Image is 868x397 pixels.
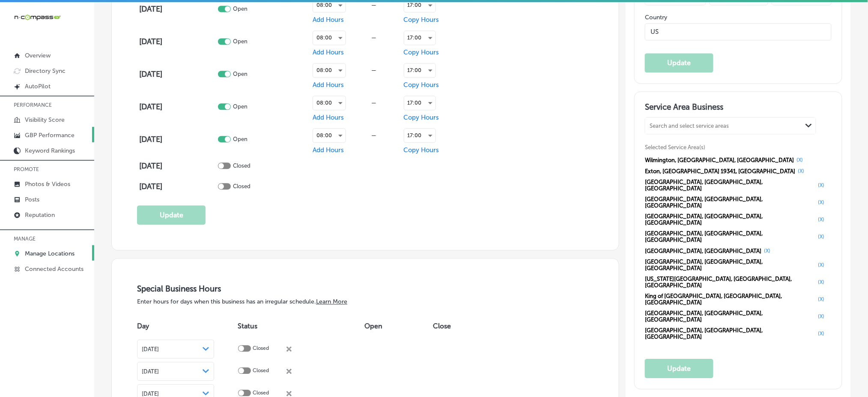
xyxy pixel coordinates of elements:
[645,259,815,271] span: [GEOGRAPHIC_DATA], [GEOGRAPHIC_DATA], [GEOGRAPHIC_DATA]
[139,4,216,14] h4: [DATE]
[404,129,435,142] div: 17:00
[137,205,206,225] button: Update
[645,53,713,72] button: Update
[645,248,761,254] span: [GEOGRAPHIC_DATA], [GEOGRAPHIC_DATA]
[137,314,238,338] th: Day
[139,69,216,79] h4: [DATE]
[404,114,439,121] span: Copy Hours
[794,156,805,163] button: (X)
[14,13,61,21] img: 660ab0bf-5cc7-4cb8-ba1c-48b5ae0f18e60NCTV_CLogo_TV_Black_-500x88.png
[645,14,831,21] label: Country
[650,123,729,129] div: Search and select service areas
[645,144,705,150] span: Selected Service Area(s)
[645,213,815,226] span: [GEOGRAPHIC_DATA], [GEOGRAPHIC_DATA], [GEOGRAPHIC_DATA]
[139,102,216,111] h4: [DATE]
[313,129,346,142] div: 08:00
[404,81,439,89] span: Copy Hours
[313,146,344,154] span: Add Hours
[139,37,216,46] h4: [DATE]
[142,368,159,375] span: [DATE]
[645,102,831,115] h3: Service Area Business
[346,2,402,8] div: —
[25,250,75,257] p: Manage Locations
[645,293,815,306] span: King of [GEOGRAPHIC_DATA], [GEOGRAPHIC_DATA], [GEOGRAPHIC_DATA]
[238,314,365,338] th: Status
[233,71,248,77] p: Open
[816,279,827,286] button: (X)
[346,99,402,106] div: —
[816,199,827,206] button: (X)
[253,345,269,353] p: Closed
[233,183,251,189] p: Closed
[25,52,51,59] p: Overview
[233,162,251,169] p: Closed
[316,298,347,305] a: Learn More
[645,230,815,243] span: [GEOGRAPHIC_DATA], [GEOGRAPHIC_DATA], [GEOGRAPHIC_DATA]
[645,157,794,163] span: Wilmington, [GEOGRAPHIC_DATA], [GEOGRAPHIC_DATA]
[313,81,344,89] span: Add Hours
[137,298,594,305] p: Enter hours for days when this business has an irregular schedule.
[25,180,70,188] p: Photos & Videos
[346,132,402,138] div: —
[404,96,435,110] div: 17:00
[25,196,39,203] p: Posts
[645,359,713,378] button: Update
[25,67,66,75] p: Directory Sync
[816,313,827,320] button: (X)
[25,83,51,90] p: AutoPilot
[645,310,815,323] span: [GEOGRAPHIC_DATA], [GEOGRAPHIC_DATA], [GEOGRAPHIC_DATA]
[645,276,815,289] span: [US_STATE][GEOGRAPHIC_DATA], [GEOGRAPHIC_DATA], [GEOGRAPHIC_DATA]
[365,314,433,338] th: Open
[404,31,435,45] div: 17:00
[816,296,827,303] button: (X)
[233,103,248,110] p: Open
[816,182,827,189] button: (X)
[795,168,807,174] button: (X)
[404,48,439,56] span: Copy Hours
[25,147,75,154] p: Keyword Rankings
[313,96,346,110] div: 08:00
[313,16,344,24] span: Add Hours
[816,262,827,268] button: (X)
[645,327,815,340] span: [GEOGRAPHIC_DATA], [GEOGRAPHIC_DATA], [GEOGRAPHIC_DATA]
[233,136,248,142] p: Open
[346,34,402,41] div: —
[137,284,594,294] h3: Special Business Hours
[313,63,346,77] div: 08:00
[404,146,439,154] span: Copy Hours
[25,211,55,219] p: Reputation
[139,135,216,144] h4: [DATE]
[645,196,815,209] span: [GEOGRAPHIC_DATA], [GEOGRAPHIC_DATA], [GEOGRAPHIC_DATA]
[645,23,831,40] input: Country
[313,48,344,56] span: Add Hours
[313,31,346,45] div: 08:00
[139,182,216,191] h4: [DATE]
[25,265,84,273] p: Connected Accounts
[433,314,480,338] th: Close
[233,38,248,45] p: Open
[142,346,159,352] span: [DATE]
[233,6,248,12] p: Open
[253,367,269,376] p: Closed
[645,179,815,192] span: [GEOGRAPHIC_DATA], [GEOGRAPHIC_DATA], [GEOGRAPHIC_DATA]
[816,233,827,240] button: (X)
[346,67,402,73] div: —
[816,216,827,223] button: (X)
[761,247,773,254] button: (X)
[313,114,344,121] span: Add Hours
[816,330,827,337] button: (X)
[139,161,216,171] h4: [DATE]
[142,391,159,397] span: [DATE]
[25,116,65,123] p: Visibility Score
[404,16,439,24] span: Copy Hours
[404,63,435,77] div: 17:00
[645,168,795,174] span: Exton, [GEOGRAPHIC_DATA] 19341, [GEOGRAPHIC_DATA]
[25,132,75,139] p: GBP Performance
